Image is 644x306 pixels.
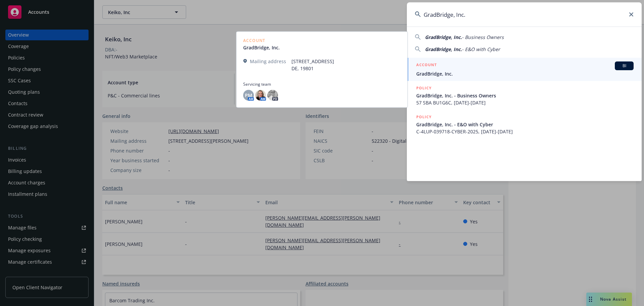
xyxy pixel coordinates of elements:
h5: POLICY [416,114,432,120]
input: Search... [407,2,642,27]
span: GradBridge, Inc. - Business Owners [416,92,634,99]
span: GradBridge, Inc. [416,70,634,77]
h5: ACCOUNT [416,61,437,70]
span: BI [618,63,631,69]
a: POLICYGradBridge, Inc. - E&O with CyberC-4LUP-039718-CYBER-2025, [DATE]-[DATE] [407,110,642,139]
span: - Business Owners [462,34,504,40]
span: C-4LUP-039718-CYBER-2025, [DATE]-[DATE] [416,128,634,135]
span: 57 SBA BU1G6C, [DATE]-[DATE] [416,99,634,106]
span: GradBridge, Inc. - E&O with Cyber [416,121,634,128]
span: GradBridge, Inc. [425,46,462,52]
h5: POLICY [416,85,432,91]
span: - E&O with Cyber [462,46,500,52]
span: GradBridge, Inc. [425,34,462,40]
a: ACCOUNTBIGradBridge, Inc. [407,58,642,81]
a: POLICYGradBridge, Inc. - Business Owners57 SBA BU1G6C, [DATE]-[DATE] [407,81,642,110]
